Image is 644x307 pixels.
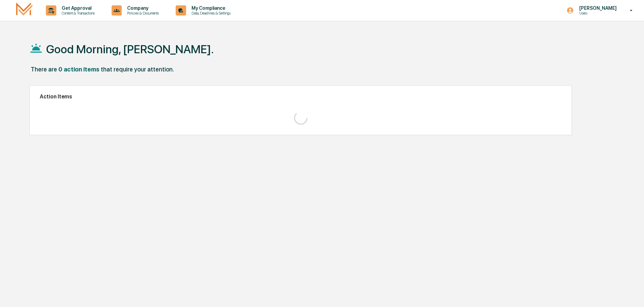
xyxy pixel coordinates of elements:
[186,5,234,11] p: My Compliance
[122,11,162,16] p: Policies & Documents
[56,11,98,16] p: Content & Transactions
[16,2,32,18] img: logo
[186,11,234,16] p: Data, Deadlines & Settings
[58,66,99,73] div: 0 action items
[31,66,57,73] div: There are
[40,93,561,100] h2: Action Items
[101,66,174,73] div: that require your attention.
[122,5,162,11] p: Company
[574,5,620,11] p: [PERSON_NAME]
[56,5,98,11] p: Get Approval
[46,42,214,56] h1: Good Morning, [PERSON_NAME].
[574,11,620,16] p: Users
